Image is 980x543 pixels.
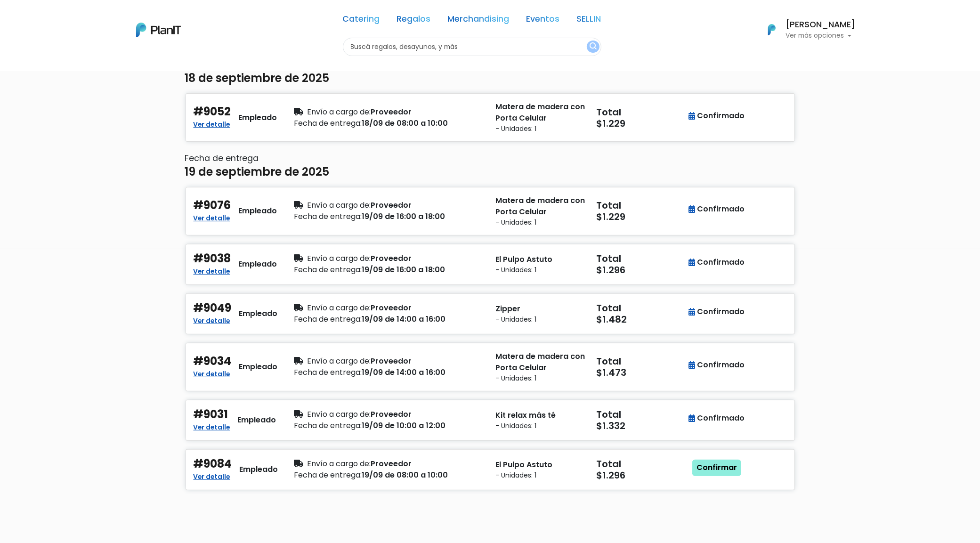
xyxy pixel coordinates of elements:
a: Ver detalle [194,118,230,129]
h5: $1.473 [597,367,686,378]
p: Matera de madera con Porta Celular [496,351,585,373]
a: Ver detalle [194,421,230,432]
a: SELLIN [577,15,601,26]
div: Empleado [239,308,278,319]
h5: $1.296 [597,470,686,481]
div: Empleado [239,259,277,270]
div: Confirmado [689,110,745,122]
button: #9052 Ver detalle Empleado Envío a cargo de:Proveedor Fecha de entrega:18/09 de 08:00 a 10:00 Mat... [185,93,795,142]
small: - Unidades: 1 [496,315,585,324]
div: Proveedor [294,458,485,470]
small: - Unidades: 1 [496,124,585,134]
span: Fecha de entrega: [294,470,362,480]
h4: #9049 [194,301,232,315]
button: #9084 Ver detalle Empleado Envío a cargo de:Proveedor Fecha de entrega:19/09 de 08:00 a 10:00 El ... [185,449,795,491]
h5: Total [597,106,684,118]
input: Buscá regalos, desayunos, y más [343,38,601,56]
a: Regalos [397,15,431,26]
span: Envío a cargo de: [308,302,371,313]
small: - Unidades: 1 [496,470,585,480]
div: Empleado [239,361,278,373]
h5: $1.296 [597,264,686,276]
p: Kit relax más té [496,410,585,421]
div: 19/09 de 14:00 a 16:00 [294,314,485,325]
div: 19/09 de 10:00 a 12:00 [294,420,485,431]
div: 18/09 de 08:00 a 10:00 [294,118,485,129]
h5: $1.229 [597,211,686,222]
h4: #9076 [194,199,231,212]
button: #9038 Ver detalle Empleado Envío a cargo de:Proveedor Fecha de entrega:19/09 de 16:00 a 18:00 El ... [185,243,795,285]
div: 19/09 de 14:00 a 16:00 [294,367,485,378]
p: Ver más opciones [786,32,856,39]
p: El Pulpo Astuto [496,459,585,470]
p: Matera de madera con Porta Celular [496,101,585,124]
div: 19/09 de 08:00 a 10:00 [294,470,485,481]
h5: Total [597,302,684,314]
h4: #9052 [194,105,231,119]
h5: Total [597,458,684,470]
div: Empleado [240,464,278,475]
h5: $1.482 [597,314,686,325]
button: PlanIt Logo [PERSON_NAME] Ver más opciones [756,17,856,42]
small: - Unidades: 1 [496,265,585,275]
button: #9049 Ver detalle Empleado Envío a cargo de:Proveedor Fecha de entrega:19/09 de 14:00 a 16:00 Zip... [185,293,795,335]
img: search_button-432b6d5273f82d61273b3651a40e1bd1b912527efae98b1b7a1b2c0702e16a8d.svg [590,42,597,51]
h4: #9038 [194,252,231,266]
div: Confirmado [689,359,745,371]
img: PlanIt Logo [761,19,782,40]
a: Eventos [526,15,560,26]
h6: [PERSON_NAME] [786,21,856,29]
span: Fecha de entrega: [294,118,362,129]
div: Empleado [239,112,277,123]
a: Ver detalle [194,367,230,379]
span: Fecha de entrega: [294,264,362,275]
h5: $1.229 [597,118,686,129]
h5: $1.332 [597,420,686,431]
button: #9076 Ver detalle Empleado Envío a cargo de:Proveedor Fecha de entrega:19/09 de 16:00 a 18:00 Mat... [185,186,795,236]
a: Confirmar [692,460,741,477]
span: Envío a cargo de: [308,253,371,264]
span: Envío a cargo de: [308,458,371,469]
small: - Unidades: 1 [496,373,585,383]
h6: Fecha de entrega [185,154,795,163]
div: Confirmado [689,257,745,268]
h4: 18 de septiembre de 2025 [185,72,330,85]
div: Empleado [239,205,277,217]
div: Proveedor [294,106,485,118]
span: Envío a cargo de: [308,409,371,420]
div: Confirmado [689,306,745,317]
div: Proveedor [294,409,485,420]
a: Ver detalle [194,314,230,325]
div: Proveedor [294,356,485,367]
h5: Total [597,200,684,211]
h4: 19 de septiembre de 2025 [185,165,330,179]
div: ¿Necesitás ayuda? [49,9,136,27]
div: Proveedor [294,200,485,211]
h4: #9084 [194,457,232,471]
button: #9034 Ver detalle Empleado Envío a cargo de:Proveedor Fecha de entrega:19/09 de 14:00 a 16:00 Mat... [185,342,795,392]
div: 19/09 de 16:00 a 18:00 [294,211,485,222]
h5: Total [597,409,684,420]
div: Confirmado [689,203,745,215]
p: Matera de madera con Porta Celular [496,195,585,218]
p: El Pulpo Astuto [496,254,585,265]
a: Merchandising [448,15,510,26]
h4: #9034 [194,355,232,368]
button: #9031 Ver detalle Empleado Envío a cargo de:Proveedor Fecha de entrega:19/09 de 10:00 a 12:00 Kit... [185,399,795,441]
a: Ver detalle [194,265,230,276]
div: Confirmado [689,413,745,424]
a: Catering [343,15,380,26]
span: Envío a cargo de: [308,356,371,366]
div: Empleado [238,414,276,426]
span: Fecha de entrega: [294,420,362,431]
span: Envío a cargo de: [308,200,371,211]
div: Proveedor [294,253,485,264]
h4: #9031 [194,408,228,421]
span: Envío a cargo de: [308,106,371,117]
h5: Total [597,356,684,367]
p: Zipper [496,303,585,315]
div: 19/09 de 16:00 a 18:00 [294,264,485,276]
h5: Total [597,253,684,264]
img: PlanIt Logo [136,23,181,37]
small: - Unidades: 1 [496,421,585,431]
